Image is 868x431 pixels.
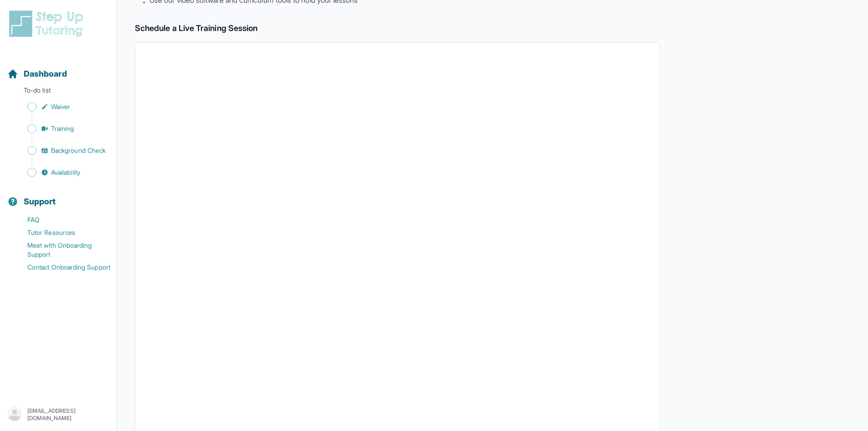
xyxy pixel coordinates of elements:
a: Availability [7,166,116,179]
span: Background Check [51,146,106,155]
p: [EMAIL_ADDRESS][DOMAIN_NAME] [27,407,109,422]
button: [EMAIL_ADDRESS][DOMAIN_NAME] [7,406,109,423]
a: Dashboard [7,68,67,80]
button: Support [4,181,113,212]
span: Dashboard [24,68,67,80]
a: Training [7,122,116,135]
a: FAQ [7,213,116,226]
a: Meet with Onboarding Support [7,239,116,261]
span: Waiver [51,102,70,111]
a: Tutor Resources [7,226,116,239]
a: Waiver [7,100,116,113]
a: Background Check [7,144,116,157]
button: Dashboard [4,53,113,84]
span: Support [24,195,56,208]
span: Training [51,124,74,133]
p: To-do list [4,86,113,99]
h2: Schedule a Live Training Session [135,22,660,35]
img: logo [7,9,88,38]
a: Contact Onboarding Support [7,261,116,274]
span: Availability [51,168,80,177]
iframe: Live Training [146,53,648,427]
